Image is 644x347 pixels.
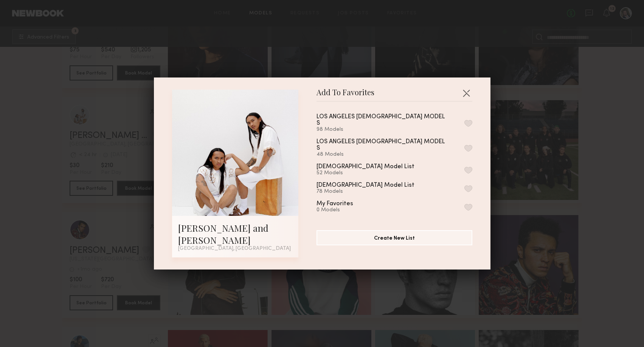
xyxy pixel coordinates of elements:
[317,230,472,245] button: Create New List
[317,90,374,101] span: Add To Favorites
[178,246,292,251] div: [GEOGRAPHIC_DATA], [GEOGRAPHIC_DATA]
[317,207,371,213] div: 0 Models
[317,152,464,158] div: 48 Models
[460,87,472,99] button: Close
[178,222,292,246] div: [PERSON_NAME] and [PERSON_NAME]
[317,164,414,170] div: [DEMOGRAPHIC_DATA] Model List
[317,170,433,176] div: 52 Models
[317,189,433,195] div: 78 Models
[317,182,414,189] div: [DEMOGRAPHIC_DATA] Model List
[317,114,446,127] div: LOS ANGELES [DEMOGRAPHIC_DATA] MODELS
[317,127,464,133] div: 98 Models
[317,139,446,152] div: LOS ANGELES [DEMOGRAPHIC_DATA] MODELS
[317,201,353,207] div: My Favorites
